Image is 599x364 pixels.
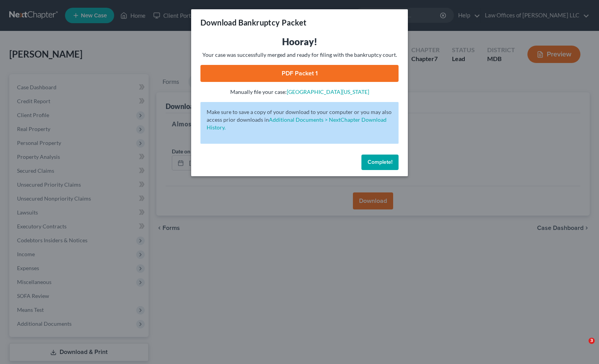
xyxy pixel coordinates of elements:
a: PDF Packet 1 [200,65,399,82]
h3: Download Bankruptcy Packet [200,17,306,28]
h3: Hooray! [200,36,399,48]
a: [GEOGRAPHIC_DATA][US_STATE] [287,88,369,95]
p: Your case was successfully merged and ready for filing with the bankruptcy court. [200,51,399,59]
button: Complete! [361,155,399,170]
span: Complete! [368,159,392,165]
p: Manually file your case: [200,88,399,96]
a: Additional Documents > NextChapter Download History. [207,116,387,131]
span: 3 [589,338,595,344]
iframe: Intercom live chat [573,338,591,356]
p: Make sure to save a copy of your download to your computer or you may also access prior downloads in [207,108,392,131]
